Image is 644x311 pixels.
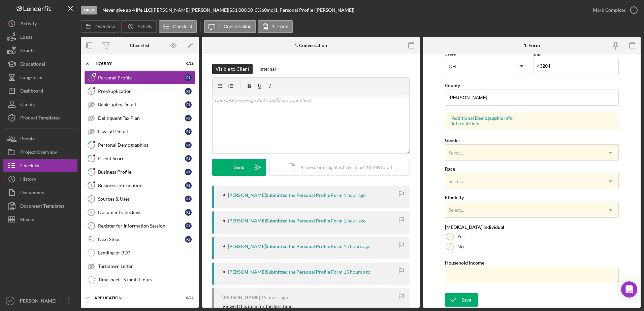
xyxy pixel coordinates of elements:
[452,115,612,121] div: Additional Demographic Info
[94,296,177,300] div: Application
[3,98,77,111] a: Clients
[81,6,97,14] div: Open
[344,244,371,249] time: 2025-08-27 02:09
[621,281,637,298] div: Open Intercom Messenger
[84,233,195,246] a: Next StepsRJ
[462,293,471,307] div: Save
[84,179,195,192] a: 6Business InformationRJ
[294,43,327,48] div: 1. Conversation
[84,84,195,98] a: 2Pre-ApplicationRJ
[8,299,12,303] text: VT
[185,74,192,81] div: R J
[185,88,192,95] div: R J
[20,132,35,147] div: People
[20,213,34,228] div: Sheets
[3,199,77,213] button: Document Templates
[20,17,37,32] div: Activity
[445,82,460,88] label: County
[212,64,253,74] button: Visible to Client
[84,192,195,206] a: 7Sources & UsesRJ
[3,111,77,125] a: Product Templates
[102,7,151,13] b: Never give up 4 life LLC
[3,71,77,84] button: Long-Term
[17,294,61,309] div: [PERSON_NAME]
[98,156,185,161] div: Credit Score
[222,304,293,309] div: Viewed this item for the first time.
[98,210,185,215] div: Document Checklist
[3,213,77,226] button: Sheets
[3,44,77,57] a: Grants
[102,7,152,13] div: |
[3,30,77,44] button: Loans
[20,172,36,187] div: History
[98,223,185,229] div: Register for Information Session
[98,196,185,202] div: Sources & Uses
[222,295,260,300] div: [PERSON_NAME]
[84,260,195,273] a: Turndown Letter
[449,207,464,213] div: Select...
[84,152,195,165] a: 4Credit ScoreRJ
[3,17,77,30] button: Activity
[20,186,44,201] div: Documents
[457,244,464,249] label: No
[234,159,245,176] div: Send
[84,138,195,152] a: 3Personal DemographicsRJ
[185,236,192,243] div: R J
[228,269,343,275] div: [PERSON_NAME] Submitted the Personal Profile Form
[524,43,540,48] div: 1. Form
[261,7,273,13] div: 60 mo
[84,71,195,84] a: 1Personal ProfileRJ
[273,7,354,13] div: | 1. Personal Profile ([PERSON_NAME])
[84,206,195,219] a: 8Document ChecklistRJ
[3,132,77,145] button: People
[3,57,77,71] button: Educational
[90,224,92,228] tspan: 9
[98,129,185,134] div: Lawsuit Detail
[84,246,195,260] a: Lending or BD?
[3,84,77,98] a: Dashboard
[185,155,192,162] div: R J
[90,210,92,214] tspan: 8
[84,273,195,286] a: Timesheet - Submit Hours
[173,24,192,29] label: Checklist
[445,260,484,266] label: Household Income
[81,20,119,33] button: Overview
[228,218,343,223] div: [PERSON_NAME] Submitted the Personal Profile Form
[20,44,34,59] div: Grants
[185,196,192,202] div: R J
[90,197,92,201] tspan: 7
[344,193,366,198] time: 2025-08-27 16:00
[3,172,77,186] button: History
[534,51,541,57] label: Zip
[219,24,252,29] label: 1. Conversation
[90,183,93,187] tspan: 6
[98,75,185,80] div: Personal Profile
[98,102,185,107] div: Bankruptcy Detail
[593,3,625,17] div: Mark Complete
[185,115,192,122] div: R J
[84,165,195,179] a: 5Business ProfileRJ
[445,293,478,307] button: Save
[90,170,92,174] tspan: 5
[3,159,77,172] button: Checklist
[98,250,195,255] div: Lending or BD?
[20,71,42,86] div: Long-Term
[95,24,115,29] label: Overview
[3,186,77,199] a: Documents
[98,237,185,242] div: Next Steps
[98,115,185,121] div: Delinquent Tax Plan
[84,98,195,111] a: Bankruptcy DetailRJ
[84,125,195,138] a: Lawsuit DetailRJ
[20,57,45,72] div: Educational
[130,43,150,48] div: Checklist
[98,169,185,175] div: Business Profile
[258,20,293,33] button: 1. Form
[20,111,60,126] div: Product Templates
[344,269,371,275] time: 2025-08-27 02:04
